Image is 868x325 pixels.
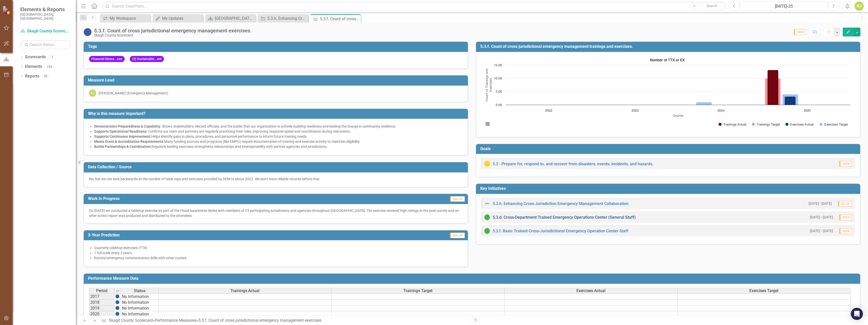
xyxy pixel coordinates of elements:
[109,318,153,323] a: Skagit County Scorecard
[230,289,259,293] span: Trainings Actual
[88,111,465,116] h3: Why is this measure important?
[493,201,628,206] a: 5.3.h. Enhancing Cross-Jurisdiction Emergency Management Collaboration
[480,147,858,151] h3: Goals
[851,308,863,320] div: Open Intercom Messenger
[742,3,826,9] div: [DATE]-25
[89,176,463,181] div: No, but we can look backwards at the number of table tops and exercises provided by DEM to about ...
[88,276,858,281] h3: Performance Measure Data
[88,78,465,83] h3: Measure Lead
[752,123,780,126] button: Show Trainings Target
[89,56,125,62] span: Financial Stewa...ses
[794,29,806,35] span: 2024
[115,300,119,304] img: 5IrRnKEJ6BiPSN5KCdQOFTDSB2zcNESImCplowt8AK+PXGIh7Es0AAAAASUVORK5CYII=
[121,294,159,300] td: No Information
[494,64,502,67] text: 15.00
[121,306,159,311] td: No Information
[810,215,833,220] small: [DATE] - [DATE]
[88,233,342,237] h3: 2-Year Prediction
[89,90,96,97] div: KJ
[198,318,322,323] div: 5.3.f. Count of cross jurisdictional emergency management exercises.
[94,124,463,129] li: : Shows stakeholders, elected officials, and the public that our organization is actively buildin...
[94,250,463,255] li: 1 full scale every 3 years.
[719,123,746,126] button: Show Trainings Actual
[532,97,795,105] g: Exercises Actual, bar series 3 of 4 with 4 bars.
[809,201,832,206] small: [DATE] - [DATE]
[819,123,848,126] button: Show Exercises Target
[320,16,360,22] div: 5.3.f. Count of cross jurisdictional emergency management exercises.
[25,64,42,70] a: Elements
[88,44,465,49] h3: Tags
[20,28,71,34] a: Skagit County Scorecard
[121,300,159,306] td: No Information
[116,289,120,293] img: 8DAGhfEEPCf229AAAAAElFTkSuQmCC
[494,77,502,80] text: 10.00
[155,318,196,323] a: Performance Measures
[838,201,852,207] span: Q2-25
[768,70,778,105] path: 2025, 13. Trainings Actual.
[2,5,12,15] img: ClearPoint Strategy
[20,6,71,12] span: Elements & Reports
[115,306,119,310] img: 5IrRnKEJ6BiPSN5KCdQOFTDSB2zcNESImCplowt8AK+PXGIh7Es0AAAAASUVORK5CYII=
[484,161,490,167] img: Caution
[89,294,114,300] td: 2017
[450,196,465,202] span: Dec-24
[215,15,254,22] div: [GEOGRAPHIC_DATA] Page
[810,229,833,233] small: [DATE] - [DATE]
[493,161,653,166] a: 5.3 - Prepare for, respond to, and recover from disasters, events, incidents, and hazards.
[804,109,811,112] text: 2025
[115,312,119,316] img: 5IrRnKEJ6BiPSN5KCdQOFTDSB2zcNESImCplowt8AK+PXGIh7Es0AAAAASUVORK5CYII=
[532,94,798,105] g: Exercises Target, bar series 4 of 4 with 4 bars.
[839,161,852,167] span: 2024
[785,123,814,126] button: Show Exercises Actual
[484,120,491,128] button: View chart menu, Number of TTX or EX
[94,255,463,260] li: Routine emergency communication drills with other couties
[206,15,254,22] a: [GEOGRAPHIC_DATA] Page
[99,91,168,96] div: [PERSON_NAME] (Emergency Management)
[855,2,864,11] button: KJ
[514,78,780,105] g: Trainings Target, bar series 2 of 4 with 4 bars.
[101,318,468,323] div: » »
[89,208,463,218] p: On [DATE] we conducted a tabletop exercise as part of the Flood Awareness Series with members of ...
[42,74,50,78] div: 50
[94,139,164,144] strong: Meets Grant & Accreditation Requirements:
[20,12,71,21] small: [GEOGRAPHIC_DATA], [GEOGRAPHIC_DATA]
[94,139,463,144] li: Many funding sources and programs (like EMPG) require documentation of training and exercise acti...
[88,196,342,201] h3: Work In Progress
[718,109,725,112] text: 2024
[403,289,432,293] span: Trainings Target
[115,294,119,298] img: 5IrRnKEJ6BiPSN5KCdQOFTDSB2zcNESImCplowt8AK+PXGIh7Es0AAAAASUVORK5CYII=
[94,124,160,128] strong: Demonstrates Preparedness & Capability
[25,54,46,60] a: Scorecards
[94,144,463,149] li: Regularly leading exercises strengthens relationships and interoperability with partner agencies ...
[45,65,54,69] div: 199
[696,102,712,105] path: 2024, 1. Exercises Target.
[706,4,717,8] span: Search
[89,306,114,311] td: 2019
[25,73,39,79] a: Reports
[699,3,725,10] button: Search
[514,70,778,105] g: Trainings Actual, bar series 1 of 4 with 4 bars.
[94,129,146,133] strong: Supports Operational Readiness
[484,214,490,220] img: On Target
[749,289,778,293] span: Exercises Target
[94,245,463,250] li: Quarterly tabletop exercises (TTX)
[484,200,490,207] img: Not Defined
[485,68,492,101] text: Count of Trainings and Exercises
[154,15,202,22] a: My Updates
[130,56,164,62] span: (5) Sustainable...ent
[481,56,855,132] div: Number of TTX or EX. Highcharts interactive chart.
[493,229,628,233] a: 5.3.f. Basic Trained Cross-Jurisdictional Emergency Operation Center Staff
[650,58,685,62] text: Number of TTX or EX
[102,2,726,11] input: Search ClearPoint...
[496,104,502,107] text: 0.00
[576,289,605,293] span: Exercises Actual
[484,228,490,234] img: On Target
[673,114,684,117] text: Quarter
[839,215,852,220] span: 2024
[480,186,858,191] h3: Key Initiatives
[20,40,71,49] input: Search Below...
[545,109,552,112] text: 2022
[94,134,151,138] strong: Supports Continuous Improvement:
[101,15,149,22] a: My Workspace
